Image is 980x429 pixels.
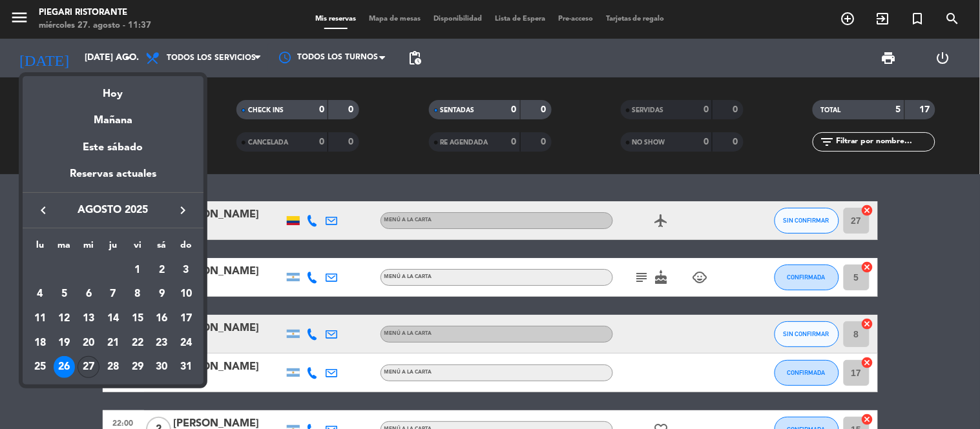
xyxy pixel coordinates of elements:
[125,258,150,283] td: 1 de agosto de 2025
[151,308,172,330] div: 16
[54,356,76,378] div: 26
[29,283,51,305] div: 4
[54,332,76,354] div: 19
[174,282,198,306] td: 10 de agosto de 2025
[174,331,198,355] td: 24 de agosto de 2025
[23,166,203,192] div: Reservas actuales
[174,306,198,331] td: 17 de agosto de 2025
[175,259,197,281] div: 3
[101,355,125,379] td: 28 de agosto de 2025
[28,282,52,306] td: 4 de agosto de 2025
[125,238,150,258] th: viernes
[23,76,203,103] div: Hoy
[52,238,77,258] th: martes
[102,356,124,378] div: 28
[28,238,52,258] th: lunes
[175,283,197,305] div: 10
[78,332,99,354] div: 20
[150,282,174,306] td: 9 de agosto de 2025
[54,308,76,330] div: 12
[76,355,101,379] td: 27 de agosto de 2025
[150,331,174,355] td: 23 de agosto de 2025
[151,332,172,354] div: 23
[175,356,197,378] div: 31
[28,258,125,283] td: AGO.
[28,331,52,355] td: 18 de agosto de 2025
[175,332,197,354] div: 24
[55,202,171,219] span: agosto 2025
[101,238,125,258] th: jueves
[127,356,149,378] div: 29
[127,283,149,305] div: 8
[174,258,198,283] td: 3 de agosto de 2025
[28,355,52,379] td: 25 de agosto de 2025
[23,103,203,129] div: Mañana
[36,203,51,218] i: keyboard_arrow_left
[76,331,101,355] td: 20 de agosto de 2025
[52,355,77,379] td: 26 de agosto de 2025
[101,306,125,331] td: 14 de agosto de 2025
[127,259,149,281] div: 1
[29,308,51,330] div: 11
[23,130,203,166] div: Este sábado
[151,283,172,305] div: 9
[127,308,149,330] div: 15
[32,202,55,219] button: keyboard_arrow_left
[52,331,77,355] td: 19 de agosto de 2025
[150,258,174,283] td: 2 de agosto de 2025
[125,282,150,306] td: 8 de agosto de 2025
[150,306,174,331] td: 16 de agosto de 2025
[151,356,172,378] div: 30
[78,283,99,305] div: 6
[52,282,77,306] td: 5 de agosto de 2025
[175,308,197,330] div: 17
[125,355,150,379] td: 29 de agosto de 2025
[28,306,52,331] td: 11 de agosto de 2025
[127,332,149,354] div: 22
[171,202,194,219] button: keyboard_arrow_right
[76,238,101,258] th: miércoles
[102,308,124,330] div: 14
[174,238,198,258] th: domingo
[150,355,174,379] td: 30 de agosto de 2025
[78,356,99,378] div: 27
[52,306,77,331] td: 12 de agosto de 2025
[76,306,101,331] td: 13 de agosto de 2025
[151,259,172,281] div: 2
[29,356,51,378] div: 25
[175,203,191,218] i: keyboard_arrow_right
[102,283,124,305] div: 7
[125,331,150,355] td: 22 de agosto de 2025
[174,355,198,379] td: 31 de agosto de 2025
[101,282,125,306] td: 7 de agosto de 2025
[101,331,125,355] td: 21 de agosto de 2025
[29,332,51,354] div: 18
[78,308,99,330] div: 13
[76,282,101,306] td: 6 de agosto de 2025
[54,283,76,305] div: 5
[102,332,124,354] div: 21
[125,306,150,331] td: 15 de agosto de 2025
[150,238,174,258] th: sábado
